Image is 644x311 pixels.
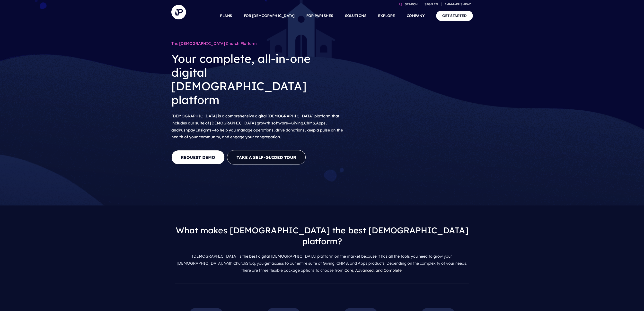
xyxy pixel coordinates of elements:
[304,121,315,125] a: ChMS
[175,221,469,251] h3: What makes [DEMOGRAPHIC_DATA] the best [DEMOGRAPHIC_DATA] platform?
[171,150,225,164] a: REQUEST DEMO
[244,7,295,24] a: FOR [DEMOGRAPHIC_DATA]
[436,11,473,21] a: GET STARTED
[175,251,469,276] p: [DEMOGRAPHIC_DATA] is the best digital [DEMOGRAPHIC_DATA] platform on the market because it has a...
[171,48,344,111] h2: Your complete, all-in-one digital [DEMOGRAPHIC_DATA] platform
[291,121,303,125] a: Giving
[345,7,367,24] a: SOLUTIONS
[344,268,402,273] a: Core, Advanced, and Complete
[378,7,395,24] a: EXPLORE
[227,150,306,164] a: Take A Self-Guided Tour
[407,7,425,24] a: COMPANY
[316,121,326,125] a: Apps
[220,7,232,24] a: PLANS
[179,128,212,132] a: Pushpay Insights
[306,7,333,24] a: FOR PARISHES
[171,114,343,139] span: [DEMOGRAPHIC_DATA] is a comprehensive digital [DEMOGRAPHIC_DATA] platform that includes our suite...
[171,39,344,48] h1: The [DEMOGRAPHIC_DATA] Church Platform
